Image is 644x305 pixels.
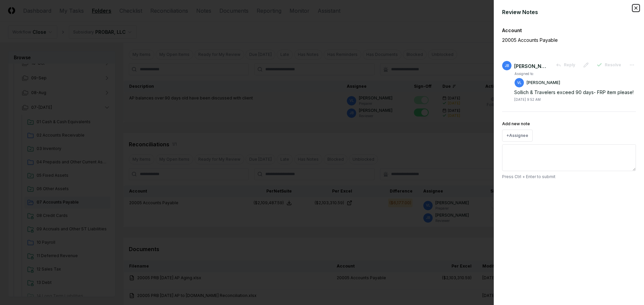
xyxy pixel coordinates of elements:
button: +Assignee [502,130,533,142]
span: JB [505,63,509,68]
div: [DATE] 9:52 AM [514,97,541,102]
div: [PERSON_NAME] [514,63,548,70]
span: Resolve [605,62,621,68]
button: Reply [552,59,579,71]
p: [PERSON_NAME] [527,80,560,86]
button: Resolve [593,59,625,71]
td: Assigned to: [514,71,560,77]
label: Add new note [502,121,530,126]
p: 20005 Accounts Payable [502,36,613,44]
div: Account [502,27,636,34]
div: Review Notes [502,8,636,16]
p: Press Ctrl + Enter to submit [502,174,636,180]
div: Sollich & Travelers exceed 90 days- FRP item please! [514,89,636,96]
span: VL [517,80,522,85]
